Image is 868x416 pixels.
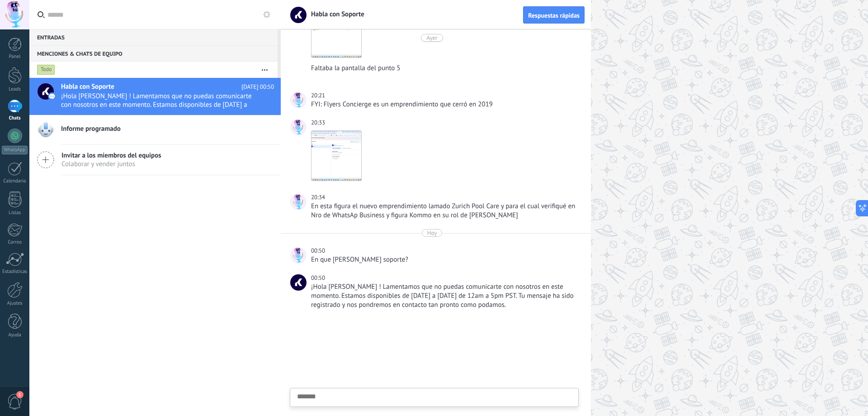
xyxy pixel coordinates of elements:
[2,301,28,306] div: Ajustes
[2,178,28,184] div: Calendario
[2,210,28,216] div: Listas
[2,269,28,275] div: Estadísticas
[311,273,326,282] div: 00:50
[61,160,161,168] span: Colaborar y vender juntos
[290,119,307,135] span: Guillermo Ochoa
[290,274,307,291] span: Habla con Soporte
[241,82,274,91] span: [DATE] 00:50
[311,118,326,127] div: 20:33
[29,115,281,144] a: Informe programado
[523,6,585,24] button: Respuestas rápidas
[2,115,28,121] div: Chats
[311,100,577,109] div: FYI: Flyers Concierge es un emprendimiento que cerró en 2019
[311,282,577,310] div: ¡Hola [PERSON_NAME] ! Lamentamos que no puedas comunicarte con nosotros en este momento. Estamos ...
[29,45,278,62] div: Menciones & Chats de equipo
[29,78,281,115] a: Habla con Soporte [DATE] 00:50 ¡Hola [PERSON_NAME] ! Lamentamos que no puedas comunicarte con nos...
[2,146,28,154] div: WhatsApp
[290,247,307,263] span: Guillermo Ochoa
[2,239,28,245] div: Correo
[61,151,161,160] span: Invitar a los miembros del equipos
[311,8,361,57] img: 4b791275-ca8f-4e8b-9327-23043716d8cd
[311,91,326,100] div: 20:21
[427,229,437,237] div: Hoy
[311,255,577,264] div: En que [PERSON_NAME] soporte?
[311,246,326,255] div: 00:50
[2,86,28,92] div: Leads
[61,124,121,134] span: Informe programado
[306,10,364,19] span: Habla con Soporte
[290,92,307,108] span: Guillermo Ochoa
[311,64,577,73] div: Faltaba la pantalla del punto 5
[29,29,278,45] div: Entradas
[2,332,28,338] div: Ayuda
[528,12,580,19] span: Respuestas rápidas
[311,131,361,181] img: 8b7478ce-c8bb-4ef1-a0ac-08bd847b7074
[37,64,55,75] div: Todo
[61,92,257,109] span: ¡Hola [PERSON_NAME] ! Lamentamos que no puedas comunicarte con nosotros en este momento. Estamos ...
[311,193,326,202] div: 20:34
[311,202,577,220] div: En esta figura el nuevo emprendimiento lamado Zurich Pool Care y para el cual verifiqué en Nro de...
[2,54,28,60] div: Panel
[61,82,114,91] span: Habla con Soporte
[426,34,437,42] div: Ayer
[16,391,24,398] span: 1
[290,194,307,210] span: Guillermo Ochoa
